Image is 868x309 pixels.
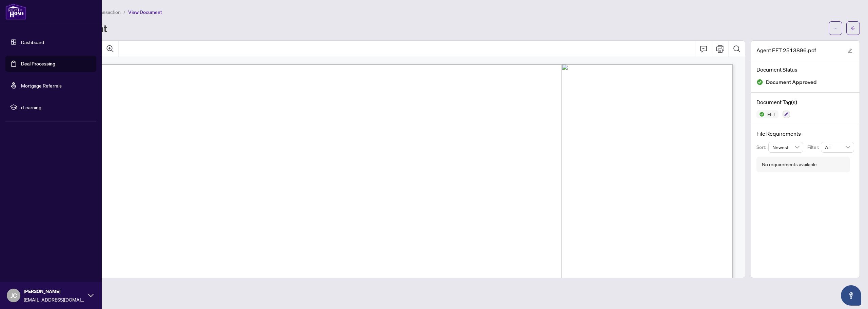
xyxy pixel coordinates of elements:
[24,288,85,295] span: [PERSON_NAME]
[756,98,854,106] h4: Document Tag(s)
[766,78,817,87] span: Document Approved
[21,61,55,67] a: Deal Processing
[84,9,121,15] span: View Transaction
[21,82,62,89] a: Mortgage Referrals
[807,143,821,151] p: Filter:
[756,130,854,138] h4: File Requirements
[756,110,765,118] img: Status Icon
[5,3,26,20] img: logo
[833,26,838,31] span: ellipsis
[848,48,852,53] span: edit
[825,142,850,152] span: All
[21,103,92,111] span: rLearning
[756,79,763,85] img: Document Status
[24,296,85,303] span: [EMAIL_ADDRESS][DOMAIN_NAME]
[762,161,817,168] div: No requirements available
[128,9,162,15] span: View Document
[756,143,768,151] p: Sort:
[756,46,816,54] span: Agent EFT 2513896.pdf
[11,291,17,300] span: JC
[123,8,125,16] li: /
[765,112,778,117] span: EFT
[21,39,44,45] a: Dashboard
[772,142,800,152] span: Newest
[841,285,861,306] button: Open asap
[851,26,855,31] span: arrow-left
[756,65,854,74] h4: Document Status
